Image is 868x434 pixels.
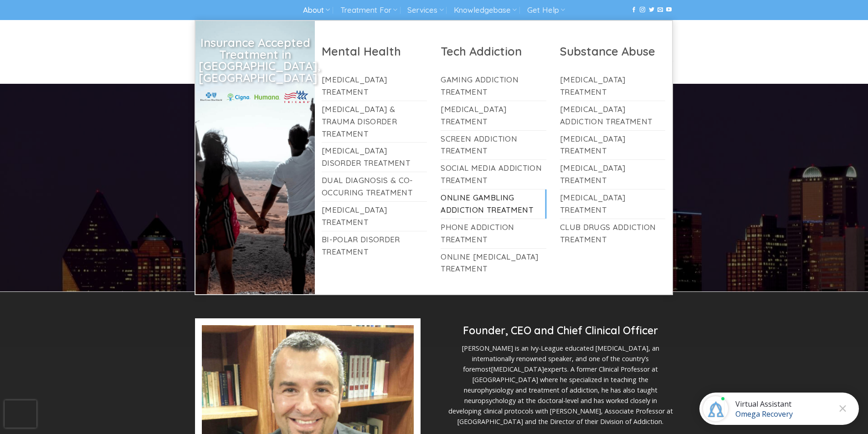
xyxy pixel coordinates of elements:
a: Treatment For [340,2,397,19]
a: [MEDICAL_DATA] Treatment [322,202,427,231]
a: Follow on YouTube [666,7,672,13]
a: Online [MEDICAL_DATA] Treatment [441,249,546,278]
h2: Mental Health [322,44,427,59]
a: About [303,2,330,19]
a: Follow on Twitter [649,7,654,13]
a: [MEDICAL_DATA] Treatment [560,189,666,219]
a: [MEDICAL_DATA] Treatment [560,71,666,101]
a: Social Media Addiction Treatment [441,160,546,189]
a: [MEDICAL_DATA] Disorder Treatment [322,143,427,172]
p: [PERSON_NAME] is an Ivy-League educated [MEDICAL_DATA], an internationally renowned speaker, and ... [448,343,673,427]
a: [MEDICAL_DATA] & Trauma Disorder Treatment [322,101,427,143]
a: Bi-Polar Disorder Treatment [322,231,427,260]
h2: Insurance Accepted Treatment in [GEOGRAPHIC_DATA], [GEOGRAPHIC_DATA] [199,37,312,83]
a: Online Gambling Addiction Treatment [441,189,546,219]
a: Club Drugs Addiction Treatment [560,219,666,248]
a: Follow on Instagram [640,7,645,13]
a: [MEDICAL_DATA] Treatment [441,101,546,130]
a: Knowledgebase [454,2,517,19]
a: Gaming Addiction Treatment [441,71,546,101]
h2: Substance Abuse [560,44,666,59]
a: [MEDICAL_DATA] Treatment [322,71,427,101]
a: Follow on Facebook [631,7,637,13]
a: Screen Addiction Treatment [441,131,546,160]
h2: Tech Addiction [441,44,546,59]
a: [MEDICAL_DATA] [491,365,544,373]
a: [MEDICAL_DATA] Treatment [560,131,666,160]
h2: Founder, CEO and Chief Clinical Officer [448,324,673,337]
a: Send us an email [657,7,663,13]
a: Services [407,2,443,19]
a: [MEDICAL_DATA] Addiction Treatment [560,101,666,130]
a: Dual Diagnosis & Co-Occuring Treatment [322,172,427,201]
a: Phone Addiction Treatment [441,219,546,248]
a: [MEDICAL_DATA] Treatment [560,160,666,189]
a: Get Help [527,2,565,19]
